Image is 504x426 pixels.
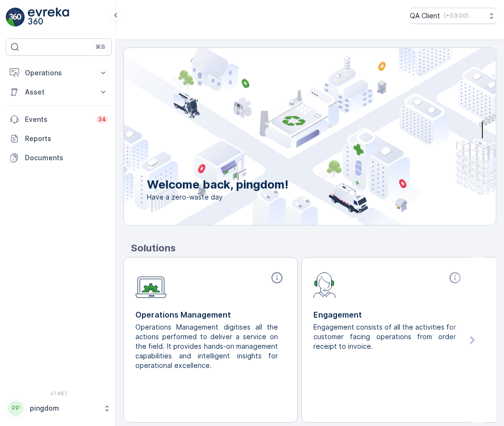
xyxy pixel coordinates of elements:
button: PPpingdom [6,398,112,418]
a: Reports [6,129,112,148]
p: ( +03:00 ) [444,12,468,20]
img: logo_light-DOdMpM7g.png [28,8,69,27]
img: logo [6,8,25,27]
img: city illustration [81,48,496,225]
span: Have a zero-waste day [147,192,288,202]
p: pingdom [30,403,98,413]
a: Documents [6,148,112,167]
p: Documents [25,153,108,163]
span: v 1.48.1 [6,390,112,396]
div: PP [8,401,24,416]
button: QA Client(+03:00) [410,8,496,24]
p: Reports [25,134,108,143]
button: Asset [6,83,112,102]
p: Engagement consists of all the activities for customer facing operations from order receipt to in... [313,322,456,351]
p: Events [25,115,90,124]
p: Solutions [131,241,496,255]
p: Engagement [313,309,464,320]
p: Asset [25,87,93,97]
p: Operations Management digitises all the actions performed to deliver a service on the field. It p... [135,322,278,370]
img: module-icon [135,271,167,298]
button: Operations [6,63,112,83]
p: Welcome back, pingdom! [147,177,288,192]
p: Operations Management [135,309,286,320]
a: Events34 [6,110,112,129]
p: 34 [98,116,106,123]
p: Operations [25,68,93,78]
img: module-icon [313,271,336,298]
p: ⌘B [96,43,105,51]
p: QA Client [410,11,440,21]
